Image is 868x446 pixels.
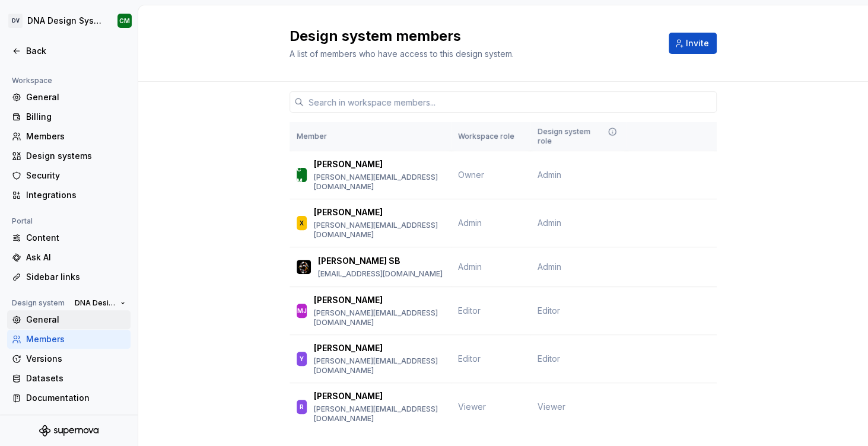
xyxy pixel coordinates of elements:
[458,262,482,272] span: Admin
[39,425,98,437] svg: Supernova Logo
[7,127,131,146] a: Members
[26,111,126,123] div: Billing
[26,91,126,103] div: General
[314,294,383,306] p: [PERSON_NAME]
[538,401,565,413] span: Viewer
[538,353,560,365] span: Editor
[669,33,717,54] button: Invite
[26,353,126,365] div: Versions
[304,91,717,113] input: Search in workspace members...
[7,296,69,310] div: Design system
[119,16,130,26] div: CM
[26,333,126,345] div: Members
[314,356,444,375] p: [PERSON_NAME][EMAIL_ADDRESS][DOMAIN_NAME]
[26,45,126,57] div: Back
[26,130,126,142] div: Members
[290,49,514,59] span: A list of members who have access to this design system.
[538,305,560,317] span: Editor
[8,14,23,28] div: DV
[7,186,131,205] a: Integrations
[290,122,451,151] th: Member
[458,305,481,316] span: Editor
[314,158,383,170] p: [PERSON_NAME]
[7,146,131,165] a: Design systems
[297,163,307,187] div: CM
[75,298,116,308] span: DNA Design System
[538,217,561,229] span: Admin
[7,310,131,329] a: General
[26,170,126,181] div: Security
[538,169,561,181] span: Admin
[300,217,304,229] div: X
[26,314,126,326] div: General
[7,42,131,60] a: Back
[300,401,304,413] div: R
[314,173,444,192] p: [PERSON_NAME][EMAIL_ADDRESS][DOMAIN_NAME]
[7,330,131,349] a: Members
[314,404,444,423] p: [PERSON_NAME][EMAIL_ADDRESS][DOMAIN_NAME]
[26,251,126,263] div: Ask AI
[7,267,131,286] a: Sidebar links
[7,228,131,247] a: Content
[451,122,530,151] th: Workspace role
[290,27,654,46] h2: Design system members
[297,305,306,317] div: MJ
[7,349,131,368] a: Versions
[26,232,126,244] div: Content
[2,8,135,34] button: DVDNA Design SystemCM
[297,260,311,274] img: Zack SB
[314,390,383,402] p: [PERSON_NAME]
[26,392,126,404] div: Documentation
[538,127,619,146] div: Design system role
[314,206,383,218] p: [PERSON_NAME]
[458,218,482,228] span: Admin
[26,271,126,283] div: Sidebar links
[7,248,131,267] a: Ask AI
[314,342,383,354] p: [PERSON_NAME]
[686,37,709,49] span: Invite
[26,372,126,384] div: Datasets
[7,214,37,228] div: Portal
[7,74,57,88] div: Workspace
[538,261,561,273] span: Admin
[458,170,484,180] span: Owner
[314,221,444,240] p: [PERSON_NAME][EMAIL_ADDRESS][DOMAIN_NAME]
[7,388,131,407] a: Documentation
[26,150,126,162] div: Design systems
[318,269,443,279] p: [EMAIL_ADDRESS][DOMAIN_NAME]
[314,308,444,327] p: [PERSON_NAME][EMAIL_ADDRESS][DOMAIN_NAME]
[26,189,126,201] div: Integrations
[458,402,486,412] span: Viewer
[7,107,131,126] a: Billing
[7,369,131,388] a: Datasets
[7,166,131,185] a: Security
[458,353,481,364] span: Editor
[318,255,400,267] p: [PERSON_NAME] SB
[300,353,304,365] div: Y
[27,15,103,27] div: DNA Design System
[7,88,131,107] a: General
